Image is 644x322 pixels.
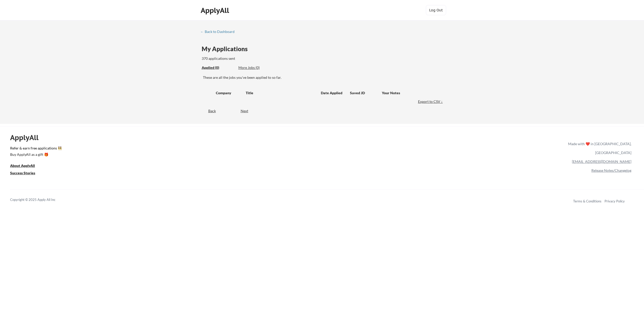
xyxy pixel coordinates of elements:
u: About ApplyAll [10,163,35,168]
div: Saved JD [350,88,382,97]
u: Success Stories [10,171,35,175]
a: Release Notes/Changelog [591,168,631,173]
div: My Applications [202,46,252,52]
div: Export to CSV ↓ [418,99,444,104]
a: About ApplyAll [10,163,42,169]
div: More Jobs (0) [238,65,276,70]
div: ApplyAll [201,6,231,15]
div: Your Notes [382,90,440,96]
a: Refer & earn free applications 👯‍♀️ [10,146,462,152]
div: ← Back to Dashboard [200,30,238,33]
div: Buy ApplyAll as a gift 🎁 [10,153,61,156]
a: Privacy Policy [605,199,625,203]
div: Company [216,90,241,96]
a: Success Stories [10,170,42,177]
div: ApplyAll [10,133,44,142]
a: Terms & Conditions [573,199,601,203]
div: Applied (0) [202,65,235,70]
a: ← Back to Dashboard [200,30,238,35]
div: These are job applications we think you'd be a good fit for, but couldn't apply you to automatica... [238,65,276,70]
button: Log Out [426,5,446,15]
a: [EMAIL_ADDRESS][DOMAIN_NAME] [572,159,631,164]
div: Copyright © 2025 Apply All Inc [10,197,68,202]
div: Made with ❤️ in [GEOGRAPHIC_DATA], [GEOGRAPHIC_DATA] [566,139,631,157]
div: Back [200,108,216,113]
div: Date Applied [321,90,343,96]
div: These are all the jobs you've been applied to so far. [202,65,235,70]
a: Buy ApplyAll as a gift 🎁 [10,152,61,158]
div: 370 applications sent [202,56,300,61]
div: Next [241,108,254,113]
div: Title [246,90,316,96]
div: These are all the jobs you've been applied to so far. [203,75,444,80]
